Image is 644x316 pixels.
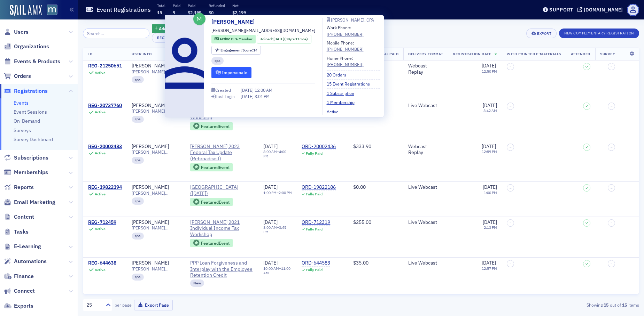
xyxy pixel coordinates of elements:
[190,144,254,162] span: Don Farmer’s 2023 Federal Tax Update (Rebroadcast)
[4,302,33,310] a: Exports
[215,37,253,42] a: Active CPA Member
[263,266,292,275] div: –
[302,184,336,191] a: ORD-19822186
[190,184,254,196] span: MACPA Town Hall (August 2023)
[219,37,231,41] span: Active
[327,46,364,52] div: [PHONE_NUMBER]
[4,58,60,65] a: Events & Products
[132,191,180,196] span: [PERSON_NAME][EMAIL_ADDRESS][DOMAIN_NAME]
[327,31,364,37] div: [PHONE_NUMBER]
[257,35,311,43] div: Joined: 1986-09-01 00:00:00
[263,219,278,225] span: [DATE]
[132,116,144,123] div: cpa
[482,143,496,149] span: [DATE]
[190,184,254,196] a: [GEOGRAPHIC_DATA] ([DATE])
[510,65,512,69] span: –
[190,122,233,131] div: Featured Event
[132,76,144,83] div: cpa
[132,197,144,204] div: cpa
[483,219,497,225] span: [DATE]
[482,149,497,154] time: 12:59 PM
[327,18,380,22] a: [PERSON_NAME], CPA
[132,184,169,191] a: [PERSON_NAME]
[190,219,254,238] a: [PERSON_NAME] 2021 Individual Income Tax Workshop
[611,221,613,225] span: –
[4,243,41,250] a: E-Learning
[14,302,33,310] span: Exports
[327,61,364,67] a: [PHONE_NUMBER]
[4,87,48,95] a: Registrations
[132,274,144,281] div: cpa
[353,143,371,149] span: $333.90
[4,228,29,236] a: Tasks
[88,219,116,226] a: REG-712459
[132,266,180,272] span: [PERSON_NAME][EMAIL_ADDRESS][DOMAIN_NAME]
[306,268,323,272] div: Fully Paid
[263,266,279,271] time: 10:00 AM
[273,37,284,41] span: [DATE]
[279,190,292,195] time: 2:00 PM
[4,43,49,50] a: Organizations
[157,35,177,40] div: Recipient
[408,144,443,156] div: Webcast Replay
[408,260,443,266] div: Live Webcast
[263,149,286,159] time: 4:00 PM
[603,302,610,308] strong: 15
[157,3,165,8] p: Total
[14,100,29,106] a: Events
[306,151,323,156] div: Fully Paid
[88,63,122,69] a: REG-21250651
[482,266,497,271] time: 12:57 PM
[190,198,233,206] div: Featured Event
[263,266,290,275] time: 11:00 AM
[190,144,254,162] a: [PERSON_NAME] 2023 Federal Tax Update (Rebroadcast)
[4,154,48,162] a: Subscriptions
[14,273,34,280] span: Finance
[14,28,29,36] span: Users
[96,6,151,14] h1: Event Registrations
[201,124,230,128] div: Featured Event
[88,184,122,191] div: REG-19822194
[157,10,162,15] span: 15
[327,24,364,37] div: Work Phone:
[408,51,443,56] span: Delivery Format
[263,184,278,190] span: [DATE]
[483,184,497,190] span: [DATE]
[152,33,320,43] button: Recipient[PERSON_NAME] ([PERSON_NAME][EMAIL_ADDRESS][DOMAIN_NAME])×
[14,136,53,143] a: Survey Dashboard
[190,260,254,278] a: PPP Loan Forgiveness and Interplay with the Employee Retention Credit
[132,63,169,69] a: [PERSON_NAME]
[132,69,180,74] span: [PERSON_NAME][EMAIL_ADDRESS][DOMAIN_NAME]
[190,219,254,238] span: Don Farmer’s 2021 Individual Income Tax Workshop
[132,233,144,240] div: cpa
[263,143,278,149] span: [DATE]
[627,4,639,16] span: Profile
[95,227,106,231] div: Active
[88,103,122,109] a: REG-20737760
[611,186,613,190] span: –
[526,29,557,38] button: Export
[263,149,277,154] time: 8:00 AM
[263,108,286,118] time: 4:00 PM
[559,29,639,38] button: New Complimentary Registration
[95,268,106,272] div: Active
[209,3,225,8] p: Refunded
[159,25,177,32] span: Add Filter
[302,219,330,226] a: ORD-712319
[201,165,230,169] div: Featured Event
[14,243,41,250] span: E-Learning
[201,200,230,204] div: Featured Event
[510,262,512,266] span: –
[42,5,57,16] a: View Homepage
[201,241,230,245] div: Featured Event
[232,3,246,8] p: Net
[453,51,491,56] span: Registration Date
[302,260,330,266] a: ORD-644583
[273,37,308,42] div: (38yrs 11mos)
[95,151,106,155] div: Active
[263,260,278,266] span: [DATE]
[241,94,255,99] span: [DATE]
[600,51,615,56] span: Survey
